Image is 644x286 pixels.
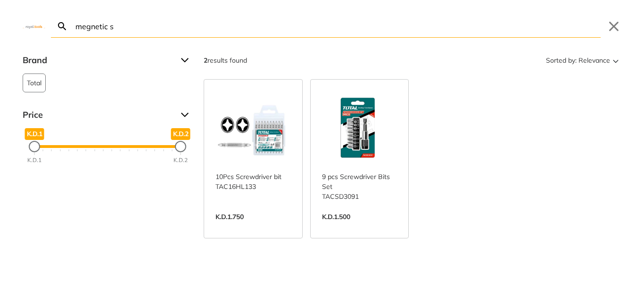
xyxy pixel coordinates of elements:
span: Relevance [578,53,610,68]
div: Minimum Price [29,141,40,152]
input: Search… [74,15,601,37]
span: Price [23,107,173,123]
div: K.D.2 [173,156,188,164]
button: Close [606,19,621,34]
div: results found [204,53,247,68]
button: Sorted by:Relevance Sort [544,53,621,68]
button: Total [23,74,46,92]
strong: 2 [204,56,207,65]
span: Brand [23,53,173,68]
div: K.D.1 [27,156,41,164]
img: Close [23,24,45,28]
svg: Sort [610,55,621,66]
span: Total [27,74,41,92]
svg: Search [57,21,68,32]
div: Maximum Price [175,141,186,152]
